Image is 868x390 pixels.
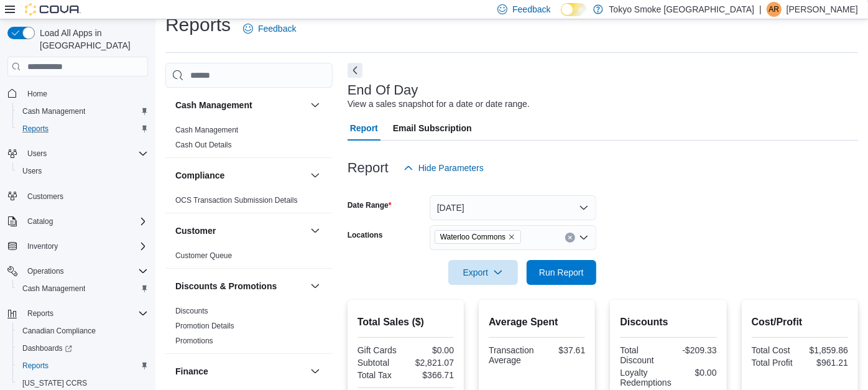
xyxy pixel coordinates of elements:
button: Catalog [22,214,58,229]
a: Reports [17,121,53,136]
span: Customers [27,192,63,202]
button: Clear input [565,233,575,243]
a: Discounts [175,307,208,315]
p: Tokyo Smoke [GEOGRAPHIC_DATA] [609,2,755,17]
div: -$209.33 [671,345,717,355]
h2: Average Spent [489,315,585,330]
a: OCS Transaction Submission Details [175,196,298,205]
button: Cash Management [175,99,305,111]
button: Compliance [175,169,305,182]
span: Operations [27,266,64,276]
span: Users [17,164,148,179]
div: Cash Management [165,123,333,157]
span: Run Report [539,266,584,279]
button: Cash Management [308,98,323,113]
div: Gift Cards [358,345,404,355]
span: Catalog [22,214,148,229]
a: Feedback [238,16,301,41]
a: Cash Management [175,126,238,134]
div: Compliance [165,193,333,213]
h2: Cost/Profit [752,315,848,330]
span: Feedback [512,3,550,16]
span: Reports [17,121,148,136]
a: Customers [22,189,68,204]
span: Cash Management [17,281,148,296]
div: Total Tax [358,370,404,380]
h3: Finance [175,365,208,378]
span: Home [22,85,148,101]
div: Total Profit [752,358,798,368]
span: Home [27,89,47,99]
div: $37.61 [540,345,586,355]
img: Cova [25,3,81,16]
button: Discounts & Promotions [308,279,323,294]
a: Dashboards [17,341,77,356]
label: Date Range [348,200,392,210]
span: Inventory [27,241,58,251]
span: Dashboards [22,343,72,353]
span: Waterloo Commons [440,231,506,243]
span: Promotion Details [175,321,234,331]
span: Customer Queue [175,251,232,261]
p: [PERSON_NAME] [787,2,858,17]
div: $0.00 [676,368,717,378]
button: Reports [2,305,153,322]
div: Loyalty Redemptions [620,368,672,388]
a: Promotions [175,337,213,345]
div: $366.71 [408,370,454,380]
span: Customers [22,188,148,204]
span: Waterloo Commons [435,230,521,244]
button: Next [348,63,362,78]
span: Dashboards [17,341,148,356]
h3: Discounts & Promotions [175,280,277,292]
span: Canadian Compliance [22,326,96,336]
h3: Compliance [175,169,224,182]
button: Compliance [308,168,323,183]
a: Cash Management [17,104,90,119]
button: Export [448,260,518,285]
div: View a sales snapshot for a date or date range. [348,98,530,111]
a: Cash Out Details [175,141,232,149]
a: Canadian Compliance [17,323,101,338]
span: Inventory [22,239,148,254]
span: Reports [27,309,53,318]
button: Cash Management [12,280,153,297]
h3: Report [348,160,389,175]
div: Customer [165,248,333,268]
a: Users [17,164,47,179]
div: Subtotal [358,358,404,368]
div: Total Discount [620,345,666,365]
div: Discounts & Promotions [165,304,333,353]
a: Home [22,86,52,101]
h3: End Of Day [348,83,418,98]
button: Hide Parameters [399,156,489,180]
a: Dashboards [12,340,153,357]
button: Run Report [527,260,596,285]
a: Promotion Details [175,322,234,330]
button: Customer [308,223,323,238]
span: Reports [22,124,48,134]
button: Canadian Compliance [12,322,153,340]
div: $961.21 [802,358,848,368]
span: Cash Management [22,106,85,116]
button: Customer [175,225,305,237]
button: [DATE] [430,195,596,220]
span: Hide Parameters [418,162,484,174]
h1: Reports [165,12,231,37]
span: OCS Transaction Submission Details [175,195,298,205]
input: Dark Mode [561,3,587,16]
div: Alexander Rosales [767,2,782,17]
span: Feedback [258,22,296,35]
span: Operations [22,264,148,279]
span: Cash Out Details [175,140,232,150]
span: Users [22,146,148,161]
button: Discounts & Promotions [175,280,305,292]
button: Customers [2,187,153,205]
a: Customer Queue [175,251,232,260]
button: Operations [2,262,153,280]
h3: Cash Management [175,99,252,111]
button: Cash Management [12,103,153,120]
span: Catalog [27,216,53,226]
button: Users [2,145,153,162]
label: Locations [348,230,383,240]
